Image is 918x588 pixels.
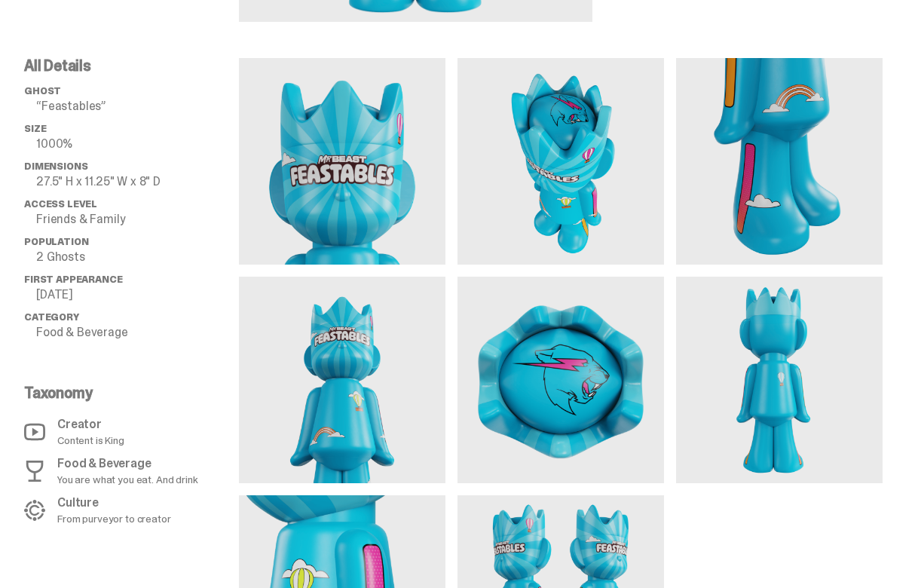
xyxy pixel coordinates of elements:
[36,326,239,338] p: Food & Beverage
[24,198,97,210] span: Access Level
[36,289,239,301] p: [DATE]
[57,435,124,446] p: Content is King
[24,58,239,73] p: All Details
[36,138,239,150] p: 1000%
[36,251,239,263] p: 2 Ghosts
[24,235,88,248] span: Population
[24,273,122,286] span: First Appearance
[457,277,664,483] img: media gallery image
[57,513,171,524] p: From purveyor to creator
[24,160,87,173] span: Dimensions
[36,100,239,112] p: “Feastables”
[24,385,230,400] p: Taxonomy
[676,58,883,265] img: media gallery image
[239,58,445,265] img: media gallery image
[57,458,198,470] p: Food & Beverage
[24,84,61,97] span: ghost
[239,277,445,483] img: media gallery image
[457,58,664,265] img: media gallery image
[24,311,79,323] span: Category
[57,418,124,430] p: Creator
[57,497,171,509] p: Culture
[24,122,46,135] span: Size
[57,474,198,485] p: You are what you eat. And drink
[36,213,239,225] p: Friends & Family
[36,176,239,188] p: 27.5" H x 11.25" W x 8" D
[676,277,883,483] img: media gallery image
